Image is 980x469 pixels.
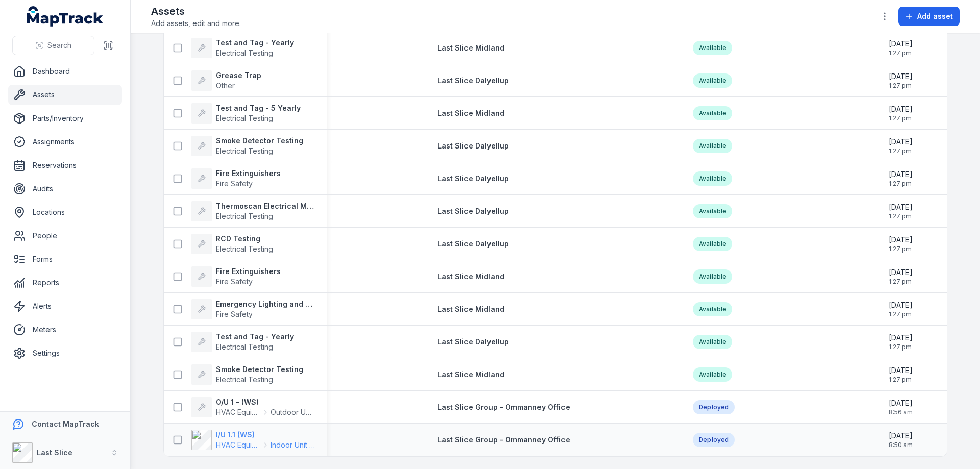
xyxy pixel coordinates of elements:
span: Other [216,81,235,90]
a: Forms [8,249,122,269]
a: Test and Tag - YearlyElectrical Testing [191,332,294,352]
a: MapTrack [27,6,104,27]
span: Add asset [917,11,953,21]
span: Electrical Testing [216,375,273,384]
span: [DATE] [889,333,913,343]
span: Fire Safety [216,277,253,286]
a: Reports [8,273,122,293]
span: [DATE] [889,39,913,49]
time: 10/10/2025, 1:27:14 pm [889,365,913,384]
a: Thermoscan Electrical Meter BoardsElectrical Testing [191,201,315,221]
span: 1:27 pm [889,278,913,286]
div: Available [693,237,732,251]
span: 1:27 pm [889,180,913,188]
a: People [8,226,122,246]
a: Last Slice Dalyellup [437,337,509,347]
time: 10/10/2025, 1:27:14 pm [889,300,913,318]
time: 10/10/2025, 1:27:14 pm [889,333,913,351]
span: HVAC Equipment [216,440,260,450]
time: 10/10/2025, 1:27:14 pm [889,169,913,188]
span: HVAC Equipment [216,407,260,417]
span: Last Slice Group - Ommanney Office [437,435,570,444]
strong: Test and Tag - 5 Yearly [216,103,301,113]
strong: O/U 1 - (WS) [216,397,315,407]
button: Search [12,36,94,55]
span: 1:27 pm [889,147,913,155]
time: 10/10/2025, 1:27:14 pm [889,39,913,57]
span: 8:56 am [889,408,913,416]
span: Electrical Testing [216,114,273,122]
span: Electrical Testing [216,48,273,57]
time: 10/10/2025, 1:27:14 pm [889,71,913,90]
span: 1:27 pm [889,82,913,90]
span: [DATE] [889,71,913,82]
a: I/U 1.1 (WS)HVAC EquipmentIndoor Unit (Fan Coil) [191,430,315,450]
div: Available [693,335,732,349]
span: Last Slice Dalyellup [437,141,509,150]
strong: Smoke Detector Testing [216,364,303,375]
span: Electrical Testing [216,244,273,253]
span: 8:50 am [889,441,913,449]
div: Available [693,204,732,218]
a: Last Slice Midland [437,108,504,118]
a: Emergency Lighting and SignageFire Safety [191,299,315,319]
div: Deployed [693,400,735,414]
time: 10/10/2025, 1:27:14 pm [889,137,913,155]
div: Available [693,139,732,153]
strong: Thermoscan Electrical Meter Boards [216,201,315,211]
a: Last Slice Group - Ommanney Office [437,435,570,445]
span: [DATE] [889,104,913,114]
a: Last Slice Dalyellup [437,141,509,151]
a: Test and Tag - YearlyElectrical Testing [191,38,294,58]
span: Last Slice Midland [437,305,504,313]
a: Last Slice Midland [437,271,504,282]
strong: Last Slice [37,448,72,457]
a: Parts/Inventory [8,108,122,129]
span: Fire Safety [216,179,253,188]
a: Meters [8,319,122,340]
div: Deployed [693,433,735,447]
span: 1:27 pm [889,343,913,351]
span: [DATE] [889,398,913,408]
div: Available [693,106,732,120]
div: Available [693,367,732,382]
span: Last Slice Group - Ommanney Office [437,403,570,411]
span: Electrical Testing [216,146,273,155]
span: Indoor Unit (Fan Coil) [271,440,315,450]
strong: Test and Tag - Yearly [216,38,294,48]
div: Available [693,41,732,55]
a: O/U 1 - (WS)HVAC EquipmentOutdoor Unit (Condenser) [191,397,315,417]
h2: Assets [151,4,241,18]
strong: Fire Extinguishers [216,266,281,277]
strong: I/U 1.1 (WS) [216,430,315,440]
strong: Test and Tag - Yearly [216,332,294,342]
a: Last Slice Midland [437,304,504,314]
a: Last Slice Group - Ommanney Office [437,402,570,412]
span: Last Slice Midland [437,109,504,117]
span: 1:27 pm [889,114,913,122]
a: Last Slice Dalyellup [437,76,509,86]
span: Electrical Testing [216,342,273,351]
span: [DATE] [889,431,913,441]
a: Alerts [8,296,122,316]
span: 1:27 pm [889,376,913,384]
span: Last Slice Dalyellup [437,76,509,85]
a: Last Slice Midland [437,369,504,380]
span: Search [47,40,71,51]
time: 10/10/2025, 8:56:02 am [889,398,913,416]
a: Smoke Detector TestingElectrical Testing [191,136,303,156]
span: Add assets, edit and more. [151,18,241,29]
span: 1:27 pm [889,245,913,253]
strong: Fire Extinguishers [216,168,281,179]
span: Electrical Testing [216,212,273,220]
a: RCD TestingElectrical Testing [191,234,273,254]
time: 10/10/2025, 8:50:37 am [889,431,913,449]
span: 1:27 pm [889,310,913,318]
a: Grease TrapOther [191,70,261,91]
span: Outdoor Unit (Condenser) [271,407,315,417]
div: Available [693,171,732,186]
a: Last Slice Midland [437,43,504,53]
strong: Grease Trap [216,70,261,81]
a: Last Slice Dalyellup [437,239,509,249]
span: Last Slice Midland [437,43,504,52]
